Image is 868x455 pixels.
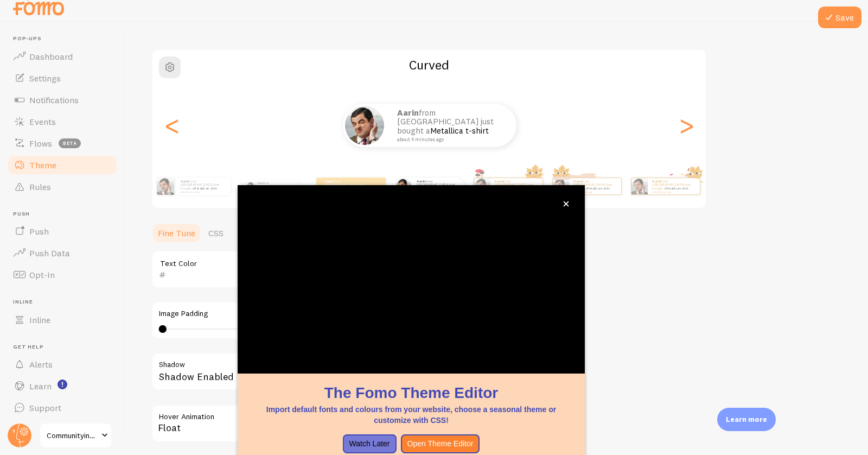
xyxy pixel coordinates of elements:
h1: The Fomo Theme Editor [251,382,572,403]
p: Import default fonts and colours from your website, choose a seasonal theme or customize with CSS! [251,404,572,426]
a: Rules [7,176,118,198]
p: from [GEOGRAPHIC_DATA] just bought a [573,179,617,193]
img: Fomo [345,106,384,145]
span: Flows [29,138,52,149]
a: Flows beta [7,132,118,154]
a: Opt-In [7,264,118,286]
span: Opt-In [29,269,55,280]
a: Dashboard [7,46,118,67]
strong: Aarin [325,179,334,184]
strong: Aarin [495,179,503,184]
a: Metallica t-shirt [665,186,688,191]
strong: Aarin [257,181,264,185]
a: Learn [7,375,118,397]
p: from [GEOGRAPHIC_DATA] just bought a [417,179,460,193]
img: Fomo [246,182,255,191]
span: Communityinfluencer [47,429,98,442]
span: Events [29,116,56,127]
a: Events [7,111,118,132]
p: from [GEOGRAPHIC_DATA] just bought a [652,179,695,193]
svg: <p>Watch New Feature Tutorials!</p> [58,380,67,389]
a: Fine Tune [151,222,202,244]
p: from [GEOGRAPHIC_DATA] just bought a [181,179,226,193]
span: beta [59,138,81,148]
div: Previous slide [165,86,178,165]
strong: Aarin [181,179,189,184]
img: Fomo [631,178,647,194]
strong: Aarin [573,179,582,184]
span: Pop-ups [13,35,118,42]
a: Theme [7,154,118,176]
div: Learn more [717,408,776,431]
img: Fomo [552,178,569,194]
button: close, [560,198,572,210]
p: from [GEOGRAPHIC_DATA] just bought a [397,109,506,142]
a: Alerts [7,353,118,375]
span: Get Help [13,344,118,351]
img: Fomo [395,178,411,194]
a: Push Data [7,242,118,264]
span: Dashboard [29,51,73,62]
span: Theme [29,160,56,170]
small: about 4 minutes ago [397,137,502,142]
span: Settings [29,73,61,84]
div: Shadow Enabled [151,352,477,392]
a: Notifications [7,89,118,111]
img: Fomo [474,178,490,194]
span: Push Data [29,248,70,258]
img: Fomo [157,178,174,195]
label: Image Padding [159,309,469,319]
span: Alerts [29,359,53,370]
button: Save [818,7,861,28]
strong: Aarin [397,108,419,118]
span: Inline [13,299,118,306]
span: Rules [29,181,51,192]
a: Support [7,397,118,419]
button: Open Theme Editor [401,434,480,454]
div: Float [151,405,477,443]
a: Communityinfluencer [39,422,112,448]
small: about 4 minutes ago [181,191,225,193]
span: Push [13,211,118,218]
div: Next slide [680,86,693,165]
strong: Aarin [652,179,661,184]
strong: Aarin [417,179,425,184]
a: Metallica t-shirt [586,186,610,191]
small: about 4 minutes ago [573,191,616,193]
a: CSS [202,222,230,244]
button: Watch Later [343,434,397,454]
span: Push [29,226,49,237]
p: from [GEOGRAPHIC_DATA] just bought a [495,179,538,193]
a: Inline [7,309,118,331]
a: Metallica t-shirt [430,125,489,136]
span: Inline [29,314,50,325]
p: from [GEOGRAPHIC_DATA] just bought a [325,179,368,193]
p: from [GEOGRAPHIC_DATA] just bought a [257,180,293,192]
a: Metallica t-shirt [194,186,217,191]
span: Notifications [29,94,79,105]
a: Settings [7,67,118,89]
p: Learn more [726,414,767,425]
a: Push [7,220,118,242]
h2: Curved [152,56,706,73]
span: Learn [29,381,52,391]
span: Support [29,402,61,413]
small: about 4 minutes ago [652,191,694,193]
